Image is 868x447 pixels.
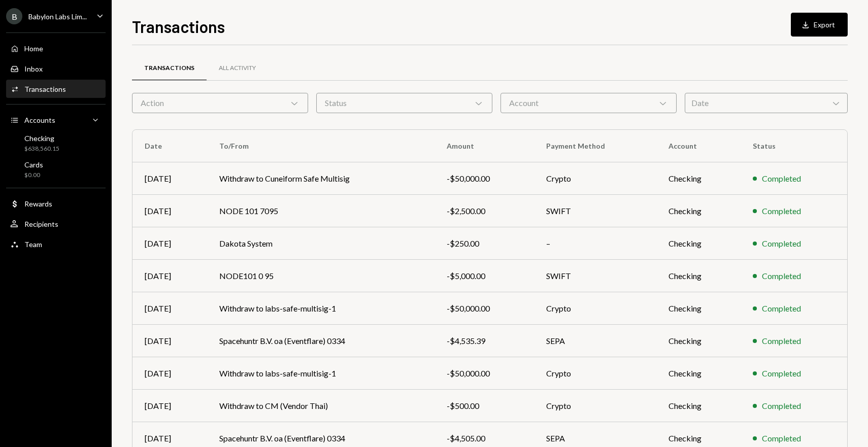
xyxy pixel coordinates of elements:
[534,260,656,292] td: SWIFT
[145,173,195,185] div: [DATE]
[447,335,521,347] div: -$4,535.39
[145,432,195,444] div: [DATE]
[447,432,521,444] div: -$4,505.00
[145,367,195,380] div: [DATE]
[207,260,435,292] td: NODE101 0 95
[656,357,741,390] td: Checking
[207,55,268,81] a: All Activity
[534,195,656,227] td: SWIFT
[132,93,308,113] div: Action
[656,260,741,292] td: Checking
[656,195,741,227] td: Checking
[24,85,66,93] div: Transactions
[144,64,194,73] div: Transactions
[447,237,521,250] div: -$250.00
[534,227,656,260] td: –
[791,13,848,37] button: Export
[447,400,521,412] div: -$500.00
[24,134,59,143] div: Checking
[762,335,801,347] div: Completed
[447,270,521,282] div: -$5,000.00
[219,64,256,73] div: All Activity
[6,111,106,129] a: Accounts
[656,390,741,422] td: Checking
[207,292,435,325] td: Withdraw to labs-safe-multisig-1
[24,171,43,180] div: $0.00
[207,227,435,260] td: Dakota System
[145,335,195,347] div: [DATE]
[132,16,225,37] h1: Transactions
[534,292,656,325] td: Crypto
[500,93,677,113] div: Account
[656,292,741,325] td: Checking
[656,130,741,162] th: Account
[6,194,106,213] a: Rewards
[447,302,521,315] div: -$50,000.00
[762,432,801,444] div: Completed
[6,157,106,182] a: Cards$0.00
[145,205,195,217] div: [DATE]
[316,93,492,113] div: Status
[762,237,801,250] div: Completed
[24,64,43,73] div: Inbox
[207,130,435,162] th: To/From
[6,235,106,253] a: Team
[6,80,106,98] a: Transactions
[762,173,801,185] div: Completed
[762,367,801,380] div: Completed
[435,130,533,162] th: Amount
[24,116,55,124] div: Accounts
[24,160,43,169] div: Cards
[28,12,87,21] div: Babylon Labs Lim...
[534,162,656,195] td: Crypto
[656,162,741,195] td: Checking
[24,240,42,249] div: Team
[656,227,741,260] td: Checking
[207,325,435,357] td: Spacehuntr B.V. oa (Eventflare) 0334
[6,59,106,78] a: Inbox
[762,205,801,217] div: Completed
[534,325,656,357] td: SEPA
[132,55,207,81] a: Transactions
[6,131,106,155] a: Checking$638,560.15
[656,325,741,357] td: Checking
[24,220,58,228] div: Recipients
[762,302,801,315] div: Completed
[24,145,59,153] div: $638,560.15
[762,400,801,412] div: Completed
[762,270,801,282] div: Completed
[24,44,43,53] div: Home
[207,390,435,422] td: Withdraw to CM (Vendor Thai)
[6,8,22,24] div: B
[207,195,435,227] td: NODE 101 7095
[207,162,435,195] td: Withdraw to Cuneiform Safe Multisig
[145,302,195,315] div: [DATE]
[24,199,52,208] div: Rewards
[534,130,656,162] th: Payment Method
[534,390,656,422] td: Crypto
[685,93,848,113] div: Date
[741,130,847,162] th: Status
[145,237,195,250] div: [DATE]
[132,130,207,162] th: Date
[207,357,435,390] td: Withdraw to labs-safe-multisig-1
[447,205,521,217] div: -$2,500.00
[145,270,195,282] div: [DATE]
[6,39,106,57] a: Home
[447,367,521,380] div: -$50,000.00
[534,357,656,390] td: Crypto
[6,215,106,233] a: Recipients
[145,400,195,412] div: [DATE]
[447,173,521,185] div: -$50,000.00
